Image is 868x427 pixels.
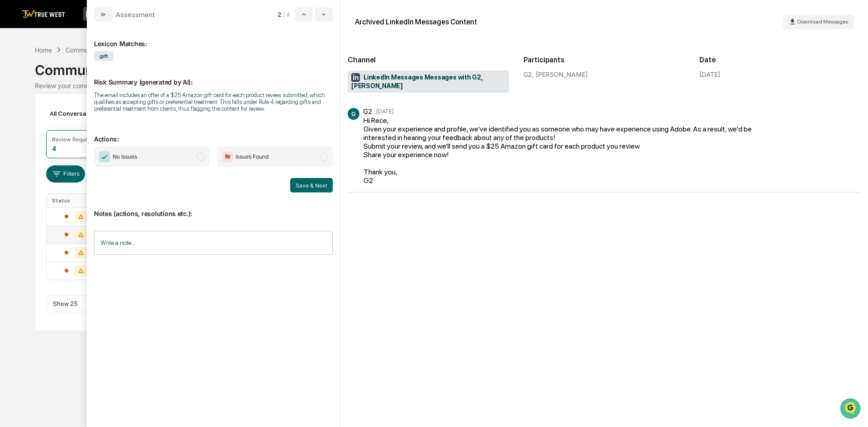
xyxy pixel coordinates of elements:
div: All Conversations [46,106,114,121]
a: 🖐️Preclearance [5,110,62,127]
button: Download Messages [783,14,854,29]
div: 🗄️ [66,115,73,122]
div: Start new chat [31,69,148,78]
div: Home [35,46,52,54]
div: [DATE] [699,70,720,78]
span: 2 [278,11,281,18]
div: Lexicon Matches: [94,29,333,47]
button: Save & Next [290,178,333,192]
img: 1746055101610-c473b297-6a78-478c-a979-82029cc54cd1 [9,69,25,85]
span: LinkedIn Messages Messages with G2, [PERSON_NAME] [351,73,505,90]
span: Pylon [90,153,109,160]
div: G2 [363,107,372,116]
div: Archived LinkedIn Messages Content [355,18,477,26]
img: logo [22,10,65,19]
iframe: Open customer support [839,397,863,422]
a: Powered byPylon [64,153,109,160]
a: 🗄️Attestations [62,110,116,127]
p: Notes (actions, resolutions etc.): [94,199,333,217]
div: Review Required [52,136,95,143]
div: Communications Archive [66,46,139,54]
div: 4 [52,145,56,152]
div: The email includes an offer of a $25 Amazon gift card for each product review submitted, which qu... [94,92,333,112]
p: How can we help? [9,19,165,33]
img: Flag [222,151,233,162]
h2: Date [699,56,861,64]
span: No Issues [113,152,137,161]
time: Thursday, September 18, 2025 at 9:31:26 PM [376,108,394,115]
span: Attestations [75,114,112,123]
th: Status [47,194,106,207]
span: Data Lookup [18,131,57,140]
span: gift [94,51,113,61]
p: Actions: [94,124,333,143]
span: Preclearance [18,114,58,123]
div: Hi Rece, Given your experience and profile, we've identified you as someone who may have experien... [363,116,774,185]
a: 🔎Data Lookup [5,127,61,144]
div: 🖐️ [9,115,16,122]
p: Risk Summary (generated by AI): [94,67,333,86]
div: Review your communication records across channels [35,82,833,89]
div: Communications Archive [35,55,833,78]
button: Filters [46,165,85,183]
div: G2, [PERSON_NAME] [524,70,685,78]
span: Download Messages [797,19,848,25]
img: Checkmark [99,151,110,162]
span: Issues Found [236,152,269,161]
div: Assessment [116,10,155,19]
div: We're available if you need us! [31,78,114,85]
div: 🔎 [9,132,16,139]
h2: Participants [524,56,685,64]
h2: Channel [348,56,509,64]
span: / 4 [283,11,293,18]
div: G [348,108,359,120]
button: Start new chat [154,72,165,83]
